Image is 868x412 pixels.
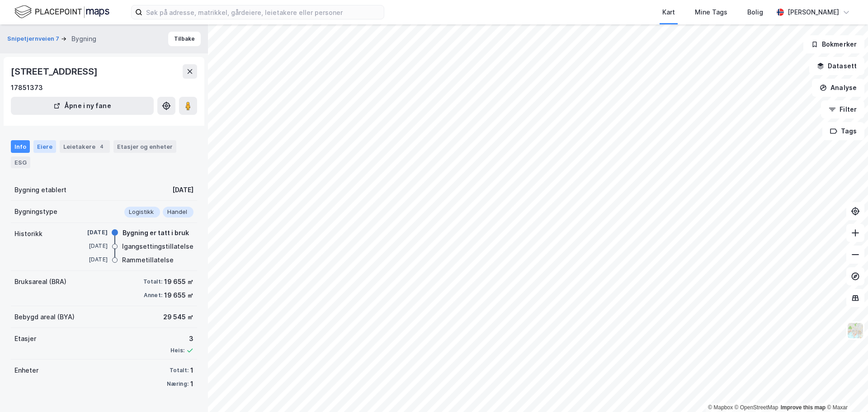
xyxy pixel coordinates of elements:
div: [PERSON_NAME] [788,7,839,18]
div: Bolig [747,7,763,18]
div: 3 [170,333,193,344]
button: Analyse [812,79,864,97]
div: Totalt: [143,278,162,285]
div: Totalt: [170,367,189,374]
div: [STREET_ADDRESS] [11,64,99,79]
div: Etasjer og enheter [117,142,173,151]
button: Filter [821,100,864,118]
button: Snipetjernveien 7 [7,34,61,43]
div: Leietakere [60,140,110,153]
div: 29 545 ㎡ [163,312,193,322]
div: 19 655 ㎡ [164,276,193,287]
img: logo.f888ab2527a4732fd821a326f86c7f29.svg [14,4,109,20]
div: Bygning er tatt i bruk [123,227,189,238]
button: Tilbake [168,32,201,46]
div: 17851373 [11,82,43,93]
div: [DATE] [71,228,108,237]
div: Enheter [14,365,38,376]
a: Improve this map [781,404,826,411]
button: Åpne i ny fane [11,97,154,115]
div: Bygning [71,33,96,44]
div: Heis: [170,347,184,354]
div: Rammetillatelse [122,255,174,265]
div: Annet: [144,292,162,299]
button: Bokmerker [803,35,864,53]
div: Info [11,140,30,153]
iframe: Chat Widget [823,369,868,412]
div: Historikk [14,228,42,239]
div: Bygningstype [14,206,57,217]
div: [DATE] [71,256,108,264]
div: [DATE] [172,185,193,195]
div: Mine Tags [695,7,727,18]
div: Næring: [167,380,189,388]
a: OpenStreetMap [735,404,778,411]
img: Z [847,322,864,339]
button: Tags [822,122,864,140]
a: Mapbox [708,404,733,411]
div: 1 [190,365,193,376]
div: 1 [190,379,193,389]
div: Kart [662,7,675,18]
div: Bygning etablert [14,185,66,195]
div: Bruksareal (BRA) [14,276,66,287]
div: Etasjer [14,333,36,344]
input: Søk på adresse, matrikkel, gårdeiere, leietakere eller personer [142,5,384,19]
div: Eiere [33,140,56,153]
div: [DATE] [71,242,108,250]
div: 19 655 ㎡ [164,290,193,301]
div: 4 [97,142,106,151]
div: Kontrollprogram for chat [823,369,868,412]
div: ESG [11,156,30,168]
div: Igangsettingstillatelse [122,241,193,252]
button: Datasett [809,57,864,75]
div: Bebygd areal (BYA) [14,312,75,322]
